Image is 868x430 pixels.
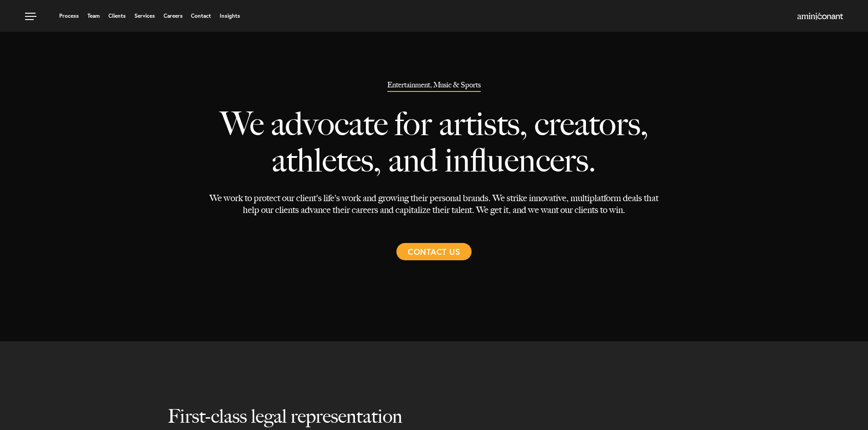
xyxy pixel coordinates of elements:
p: We work to protect our client's life's work and growing their personal brands. We strike innovati... [208,192,661,216]
a: Services [134,13,155,19]
a: Team [87,13,100,19]
a: Home [797,13,843,20]
a: Insights [220,13,240,19]
a: Clients [108,13,126,19]
img: Amini & Conant [797,13,843,20]
h1: Entertainment, Music & Sports [387,81,481,92]
a: Contact Us [396,243,472,260]
p: We advocate for artists, creators, athletes, and influencers. [208,92,661,192]
a: Process [59,13,79,19]
a: Contact [191,13,211,19]
a: Careers [164,13,183,19]
span: Contact Us [408,243,460,260]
